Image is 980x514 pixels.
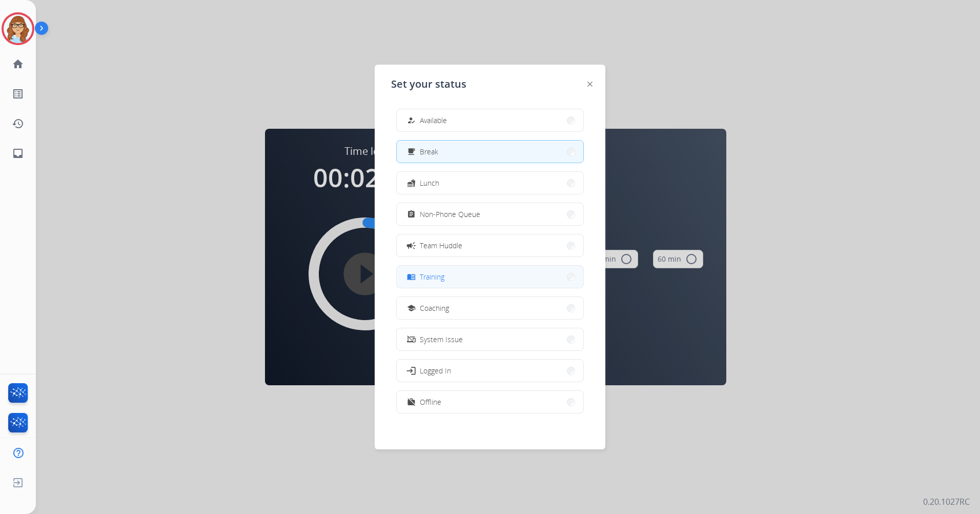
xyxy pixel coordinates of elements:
button: System Issue [397,328,583,350]
mat-icon: home [12,58,24,70]
mat-icon: assignment [407,210,416,219]
button: Training [397,266,583,288]
span: System Issue [420,334,463,345]
mat-icon: history [12,117,24,130]
mat-icon: fastfood [407,179,416,187]
button: Non-Phone Queue [397,203,583,225]
span: Lunch [420,177,439,188]
img: avatar [4,14,32,43]
span: Set your status [391,77,466,91]
mat-icon: how_to_reg [407,116,416,125]
button: Lunch [397,172,583,194]
button: Offline [397,391,583,413]
mat-icon: list_alt [12,88,24,100]
span: Training [420,271,444,282]
span: Available [420,115,447,126]
span: Offline [420,397,441,407]
p: 0.20.1027RC [923,496,970,508]
span: Coaching [420,303,449,313]
button: Coaching [397,297,583,319]
img: close-button [587,82,593,87]
mat-icon: free_breakfast [407,147,416,156]
span: Non-Phone Queue [420,209,480,220]
mat-icon: school [407,304,416,312]
button: Team Huddle [397,234,583,256]
mat-icon: work_off [407,398,416,406]
mat-icon: inbox [12,147,24,160]
span: Team Huddle [420,240,462,251]
mat-icon: login [406,365,416,375]
span: Break [420,146,438,157]
span: Logged In [420,365,451,376]
button: Available [397,109,583,131]
mat-icon: campaign [406,240,416,250]
mat-icon: phonelink_off [407,335,416,344]
button: Logged In [397,360,583,382]
button: Break [397,141,583,163]
mat-icon: menu_book [407,272,416,281]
